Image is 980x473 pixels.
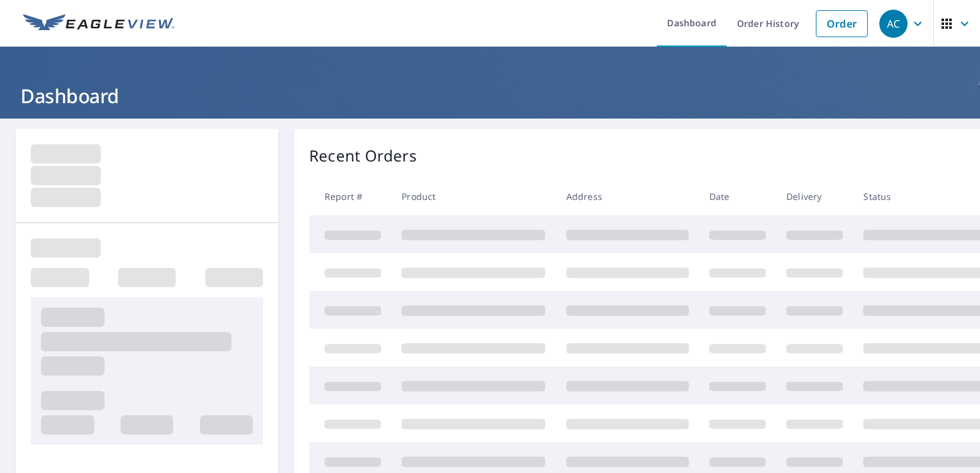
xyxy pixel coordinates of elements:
[15,83,965,109] h1: Dashboard
[879,10,908,38] div: AC
[309,144,417,167] p: Recent Orders
[776,178,853,215] th: Delivery
[556,178,699,215] th: Address
[309,178,391,215] th: Report #
[699,178,776,215] th: Date
[816,10,868,37] a: Order
[23,14,174,33] img: EV Logo
[391,178,555,215] th: Product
